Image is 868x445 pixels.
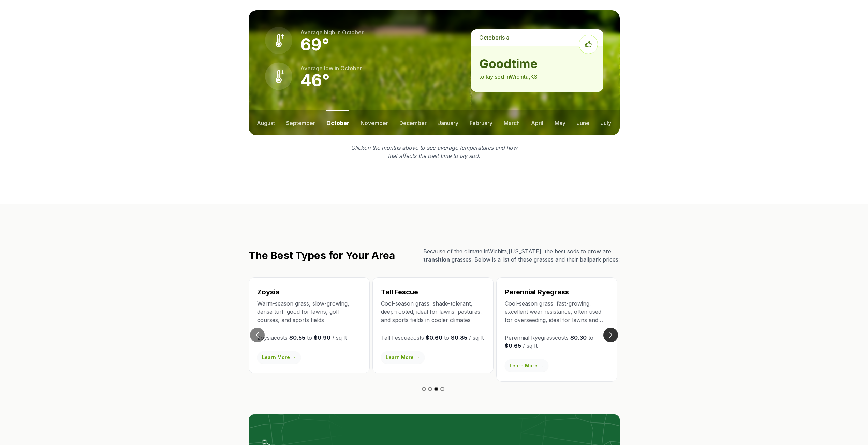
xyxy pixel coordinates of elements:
span: october [342,29,364,36]
h3: Tall Fescue [381,287,485,297]
button: february [470,110,492,135]
span: october [340,65,362,72]
button: october [326,110,349,135]
button: Go to slide 3 [434,387,438,391]
span: transition [423,256,450,263]
button: january [438,110,458,135]
p: is a [471,29,603,46]
button: Go to slide 4 [440,387,444,391]
p: Cool-season grass, fast-growing, excellent wear resistance, often used for overseeding, ideal for... [505,299,609,324]
button: september [286,110,315,135]
p: Tall Fescue costs to / sq ft [381,333,485,342]
button: august [257,110,275,135]
strong: $0.30 [570,334,587,341]
a: Learn More → [505,359,548,372]
button: november [361,110,388,135]
p: Average high in [300,28,364,36]
p: Average low in [300,64,362,72]
strong: $0.90 [314,334,330,341]
p: Cool-season grass, shade-tolerant, deep-rooted, ideal for lawns, pastures, and sports fields in c... [381,299,485,324]
strong: $0.65 [505,342,521,349]
p: Warm-season grass, slow-growing, dense turf, good for lawns, golf courses, and sports fields [257,299,361,324]
a: Learn More → [381,351,425,364]
h3: Perennial Ryegrass [505,287,609,297]
p: to lay sod in Wichita , KS [479,73,595,81]
strong: good time [479,57,595,71]
strong: 69 ° [300,34,329,55]
strong: $0.55 [289,334,305,341]
button: june [577,110,589,135]
a: Learn More → [257,351,301,364]
p: Perennial Ryegrass costs to / sq ft [505,333,609,350]
p: Because of the climate in Wichita , [US_STATE] , the best sods to grow are grasses. Below is a li... [423,247,620,264]
h3: Zoysia [257,287,361,297]
strong: $0.85 [451,334,467,341]
button: april [531,110,543,135]
button: december [399,110,427,135]
button: may [555,110,565,135]
button: july [601,110,611,135]
button: Go to slide 2 [428,387,432,391]
strong: $0.60 [426,334,442,341]
p: Zoysia costs to / sq ft [257,333,361,342]
strong: 46 ° [300,70,330,90]
h2: The Best Types for Your Area [249,249,395,262]
button: Go to next slide [603,328,618,342]
p: Click on the months above to see average temperatures and how that affects the best time to lay sod. [347,144,521,160]
button: march [504,110,520,135]
button: Go to slide 1 [422,387,426,391]
button: Go to previous slide [250,328,265,342]
span: october [479,34,501,41]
